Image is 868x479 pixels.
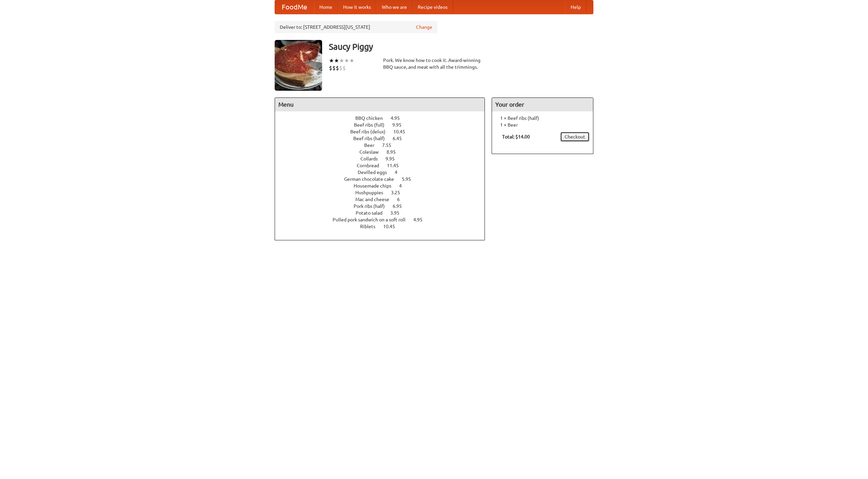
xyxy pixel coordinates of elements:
a: Pork ribs (half) 6.95 [354,203,414,209]
li: 1 × Beef ribs (half) [495,115,590,122]
a: Pulled pork sandwich on a soft roll 4.95 [333,217,435,222]
a: Beef ribs (full) 9.95 [354,122,414,128]
span: Riblets [360,224,382,229]
li: ★ [339,57,344,64]
li: $ [339,64,342,72]
li: ★ [344,57,349,64]
span: 4.95 [391,115,407,121]
a: Riblets 10.45 [360,224,408,229]
a: Recipe videos [412,0,453,14]
span: Pulled pork sandwich on a soft roll [333,217,412,222]
span: 11.45 [387,163,406,168]
li: ★ [349,57,354,64]
a: Beer 7.55 [364,143,404,148]
span: 10.45 [383,224,402,229]
a: Who we are [376,0,412,14]
div: Deliver to: [STREET_ADDRESS][US_STATE] [275,21,437,33]
span: 9.95 [386,156,401,161]
a: Help [565,0,586,14]
span: BBQ chicken [355,115,390,121]
a: Housemade chips 4 [354,183,414,189]
a: Home [314,0,338,14]
li: ★ [329,57,334,64]
a: Potato salad 3.95 [356,210,412,216]
a: Devilled eggs 4 [358,170,410,175]
span: 8.95 [387,149,402,155]
span: Housemade chips [354,183,398,189]
span: 6.45 [393,136,409,141]
li: $ [329,64,332,72]
span: Collards [360,156,384,161]
a: FoodMe [275,0,314,14]
li: 1 × Beer [495,122,590,128]
span: 3.95 [390,210,406,216]
span: Beef ribs (half) [353,136,392,141]
li: $ [336,64,339,72]
span: 6 [397,197,407,202]
span: Beef ribs (delux) [350,129,392,134]
a: Beef ribs (delux) 10.45 [350,129,418,134]
span: Mac and cheese [355,197,396,202]
span: Potato salad [356,210,389,216]
span: 10.45 [393,129,412,134]
li: $ [332,64,336,72]
span: 5.95 [402,176,418,182]
a: Coleslaw 8.95 [359,149,408,155]
a: BBQ chicken 4.95 [355,115,412,121]
span: 3.25 [391,190,407,195]
span: Beef ribs (full) [354,122,391,128]
span: Devilled eggs [358,170,394,175]
a: Beef ribs (half) 6.45 [353,136,414,141]
li: ★ [334,57,339,64]
span: 6.95 [393,203,409,209]
span: Pork ribs (half) [354,203,392,209]
span: 4.95 [413,217,429,222]
a: Checkout [560,132,590,142]
div: Pork. We know how to cook it. Award-winning BBQ sauce, and meat with all the trimmings. [383,57,485,70]
a: Mac and cheese 6 [355,197,412,202]
b: Total: $14.00 [502,134,530,139]
span: Cornbread [357,163,386,168]
span: 4 [395,170,404,175]
span: Hushpuppies [355,190,390,195]
h4: Your order [492,98,593,111]
span: 7.55 [382,143,398,148]
a: Collards 9.95 [360,156,407,161]
span: Beer [364,143,381,148]
a: How it works [338,0,376,14]
a: Change [416,24,432,30]
a: Hushpuppies 3.25 [355,190,413,195]
a: Cornbread 11.45 [357,163,411,168]
span: Coleslaw [359,149,386,155]
li: $ [342,64,346,72]
img: angular.jpg [275,40,322,91]
h3: Saucy Piggy [329,40,593,53]
span: German chocolate cake [344,176,401,182]
h4: Menu [275,98,485,111]
span: 9.95 [392,122,408,128]
a: German chocolate cake 5.95 [344,176,423,182]
span: 4 [399,183,409,189]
